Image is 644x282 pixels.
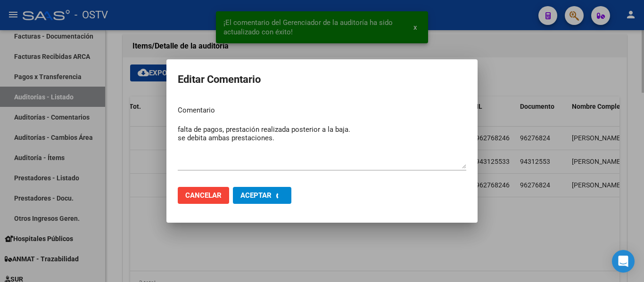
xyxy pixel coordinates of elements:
[178,105,466,116] p: Comentario
[612,250,635,273] div: Open Intercom Messenger
[240,191,272,200] span: Aceptar
[178,187,229,204] button: Cancelar
[185,191,222,200] span: Cancelar
[233,187,291,204] button: Aceptar
[178,71,466,89] h2: Editar Comentario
